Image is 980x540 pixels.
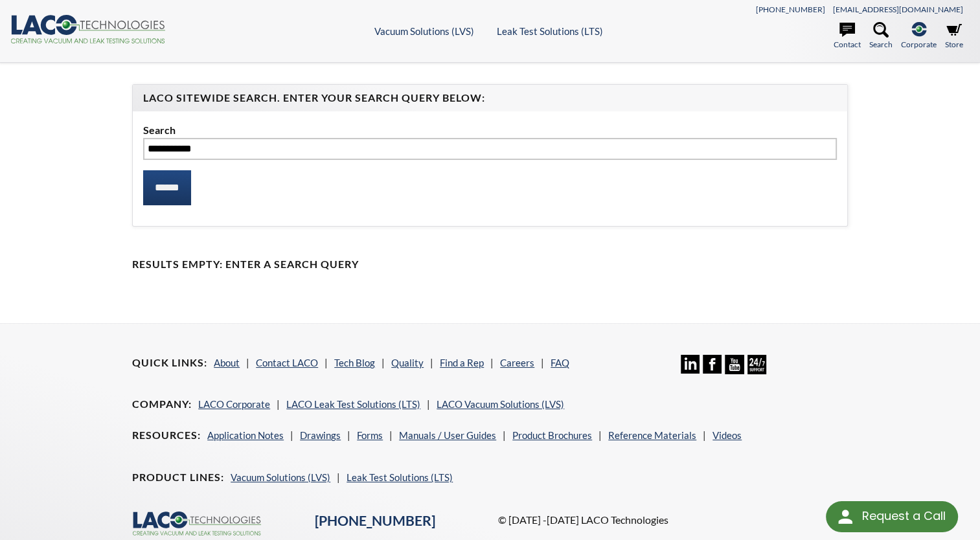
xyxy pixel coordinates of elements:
[214,357,240,368] a: About
[833,5,963,14] a: [EMAIL_ADDRESS][DOMAIN_NAME]
[256,357,318,368] a: Contact LACO
[315,512,435,529] a: [PHONE_NUMBER]
[834,22,861,51] a: Contact
[747,365,766,376] a: 24/7 Support
[551,357,569,368] a: FAQ
[391,357,424,368] a: Quality
[143,91,837,105] h4: LACO Sitewide Search. Enter your Search Query Below:
[132,258,848,271] h4: Results Empty: Enter a Search Query
[869,22,893,51] a: Search
[300,429,341,441] a: Drawings
[132,356,207,370] h4: Quick Links
[608,429,696,441] a: Reference Materials
[334,357,375,368] a: Tech Blog
[132,471,224,484] h4: Product Lines
[198,398,270,410] a: LACO Corporate
[512,429,592,441] a: Product Brochures
[440,357,484,368] a: Find a Rep
[132,429,201,442] h4: Resources
[132,398,192,411] h4: Company
[207,429,284,441] a: Application Notes
[231,471,330,483] a: Vacuum Solutions (LVS)
[497,25,603,37] a: Leak Test Solutions (LTS)
[374,25,474,37] a: Vacuum Solutions (LVS)
[756,5,825,14] a: [PHONE_NUMBER]
[437,398,564,410] a: LACO Vacuum Solutions (LVS)
[500,357,534,368] a: Careers
[399,429,496,441] a: Manuals / User Guides
[747,355,766,374] img: 24/7 Support Icon
[901,38,937,51] span: Corporate
[286,398,420,410] a: LACO Leak Test Solutions (LTS)
[143,122,837,139] label: Search
[357,429,383,441] a: Forms
[712,429,742,441] a: Videos
[497,512,847,528] p: © [DATE] -[DATE] LACO Technologies
[945,22,963,51] a: Store
[826,501,958,532] div: Request a Call
[861,501,945,531] div: Request a Call
[835,506,856,527] img: round button
[347,471,453,483] a: Leak Test Solutions (LTS)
